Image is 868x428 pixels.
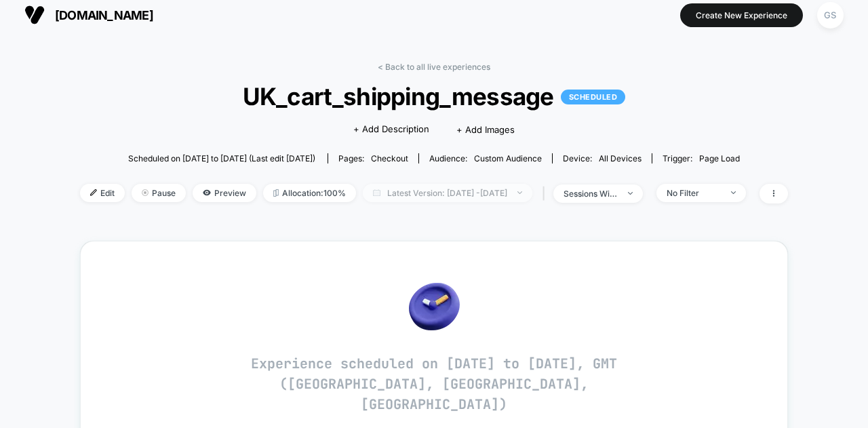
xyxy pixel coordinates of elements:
span: Device: [552,153,652,163]
span: Allocation: 100% [263,184,356,202]
span: checkout [371,153,408,163]
span: [DOMAIN_NAME] [55,8,153,22]
span: Custom Audience [474,153,542,163]
div: No Filter [667,188,721,198]
button: [DOMAIN_NAME] [20,4,157,26]
img: end [517,191,522,194]
img: end [142,189,149,196]
span: Latest Version: [DATE] - [DATE] [363,184,532,202]
a: < Back to all live experiences [378,62,490,72]
img: edit [90,189,97,196]
div: Pages: [338,153,408,163]
span: all devices [599,153,642,163]
button: GS [813,1,848,29]
span: Edit [80,184,125,202]
img: no_data [409,283,460,330]
span: Scheduled on [DATE] to [DATE] (Last edit [DATE]) [128,153,315,163]
img: Visually logo [24,5,45,25]
p: Experience scheduled on [DATE] to [DATE], GMT ([GEOGRAPHIC_DATA], [GEOGRAPHIC_DATA], [GEOGRAPHIC_... [231,353,637,414]
div: Trigger: [663,153,740,163]
span: + Add Images [456,124,515,135]
span: Page Load [699,153,740,163]
span: UK_cart_shipping_message [115,82,753,111]
img: end [731,191,736,194]
img: end [628,192,633,195]
div: GS [817,2,844,28]
div: sessions with impression [564,189,618,199]
p: SCHEDULED [561,90,626,104]
span: | [539,184,553,203]
img: rebalance [273,189,279,197]
span: Preview [193,184,256,202]
div: Audience: [429,153,542,163]
img: calendar [373,189,380,196]
span: + Add Description [353,123,429,136]
button: Create New Experience [680,3,803,27]
span: Pause [132,184,186,202]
